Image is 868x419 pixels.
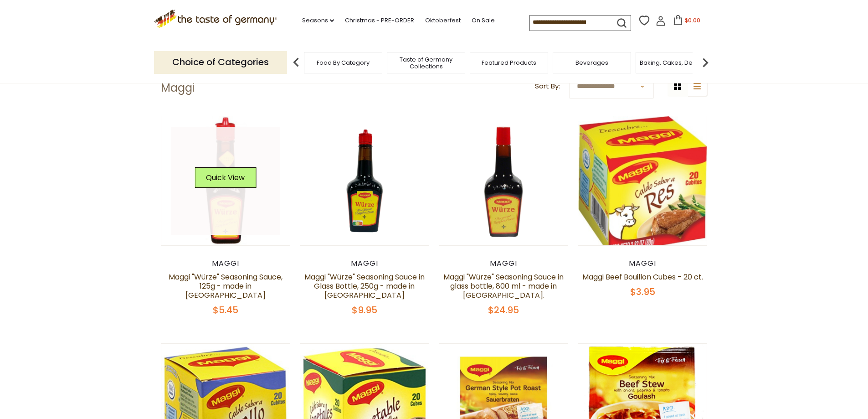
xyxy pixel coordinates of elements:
[161,259,291,268] div: Maggi
[578,116,707,254] img: Maggi
[390,56,462,70] a: Taste of Germany Collections
[161,81,195,95] h1: Maggi
[488,304,519,316] span: $24.95
[439,116,568,245] img: Maggi
[161,116,290,245] img: Maggi
[443,272,564,300] a: Maggi "Würze" Seasoning Sauce in glass bottle, 800 ml - made in [GEOGRAPHIC_DATA].
[154,51,287,73] p: Choice of Categories
[352,304,377,316] span: $9.95
[287,53,305,72] img: previous arrow
[317,59,370,66] a: Food By Category
[640,59,710,66] a: Baking, Cakes, Desserts
[195,167,256,188] button: Quick View
[482,59,536,66] a: Featured Products
[300,116,429,245] img: Maggi
[630,285,655,298] span: $3.95
[582,272,703,282] a: Maggi Beef Bouillon Cubes - 20 ct.
[300,259,430,268] div: Maggi
[304,272,425,300] a: Maggi "Würze" Seasoning Sauce in Glass Bottle, 250g - made in [GEOGRAPHIC_DATA]
[535,81,560,92] label: Sort By:
[696,53,714,72] img: next arrow
[345,16,414,26] a: Christmas - PRE-ORDER
[472,16,495,26] a: On Sale
[439,259,569,268] div: Maggi
[213,304,238,316] span: $5.45
[668,15,706,29] button: $0.00
[302,16,334,26] a: Seasons
[578,259,708,268] div: Maggi
[425,16,461,26] a: Oktoberfest
[575,59,608,66] a: Beverages
[685,16,700,24] span: $0.00
[169,272,282,300] a: Maggi "Würze" Seasoning Sauce, 125g - made in [GEOGRAPHIC_DATA]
